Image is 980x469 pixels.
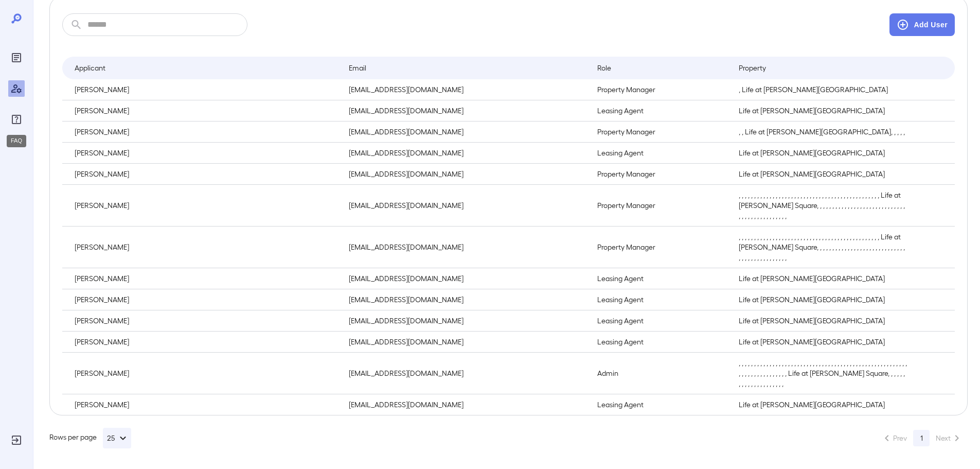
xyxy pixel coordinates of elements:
p: [EMAIL_ADDRESS][DOMAIN_NAME] [349,106,581,116]
nav: pagination navigation [876,430,968,446]
p: [PERSON_NAME] [75,316,332,326]
p: , , , , , , , , , , , , , , , , , , , , , , , , , , , , , , , , , , , , , , , , , , , , , , Life ... [739,232,908,263]
p: [PERSON_NAME] [75,84,332,95]
p: [EMAIL_ADDRESS][DOMAIN_NAME] [349,316,581,326]
button: page 1 [913,430,930,446]
p: [EMAIL_ADDRESS][DOMAIN_NAME] [349,399,581,410]
th: Role [589,57,730,79]
p: [PERSON_NAME] [75,337,332,347]
p: [EMAIL_ADDRESS][DOMAIN_NAME] [349,242,581,252]
th: Applicant [62,57,341,79]
p: [EMAIL_ADDRESS][DOMAIN_NAME] [349,337,581,347]
button: 25 [103,428,131,448]
p: [EMAIL_ADDRESS][DOMAIN_NAME] [349,273,581,284]
p: Life at [PERSON_NAME][GEOGRAPHIC_DATA] [739,399,908,410]
p: [PERSON_NAME] [75,368,332,378]
div: FAQ [8,111,25,128]
p: [PERSON_NAME] [75,294,332,305]
p: Leasing Agent [597,106,722,116]
p: [EMAIL_ADDRESS][DOMAIN_NAME] [349,294,581,305]
p: Admin [597,368,722,378]
th: Property [730,57,916,79]
p: [PERSON_NAME] [75,242,332,252]
p: , , , , , , , , , , , , , , , , , , , , , , , , , , , , , , , , , , , , , , , , , , , , , , , , ,... [739,358,908,389]
p: Life at [PERSON_NAME][GEOGRAPHIC_DATA] [739,316,908,326]
p: [EMAIL_ADDRESS][DOMAIN_NAME] [349,84,581,95]
p: [PERSON_NAME] [75,106,332,116]
div: FAQ [7,135,26,147]
p: Property Manager [597,169,722,179]
p: Leasing Agent [597,273,722,284]
p: [PERSON_NAME] [75,169,332,179]
p: , , , , , , , , , , , , , , , , , , , , , , , , , , , , , , , , , , , , , , , , , , , , , , Life ... [739,190,908,221]
p: Life at [PERSON_NAME][GEOGRAPHIC_DATA] [739,337,908,347]
p: Life at [PERSON_NAME][GEOGRAPHIC_DATA] [739,273,908,284]
p: Leasing Agent [597,399,722,410]
p: [EMAIL_ADDRESS][DOMAIN_NAME] [349,127,581,137]
p: [PERSON_NAME] [75,399,332,410]
table: simple table [62,57,955,415]
p: Life at [PERSON_NAME][GEOGRAPHIC_DATA] [739,106,908,116]
p: Leasing Agent [597,316,722,326]
div: Manage Users [8,80,25,97]
div: Reports [8,49,25,66]
p: [PERSON_NAME] [75,273,332,284]
div: Log Out [8,432,25,448]
p: Leasing Agent [597,294,722,305]
p: [EMAIL_ADDRESS][DOMAIN_NAME] [349,200,581,211]
p: [PERSON_NAME] [75,148,332,158]
div: Rows per page [49,428,131,448]
p: Life at [PERSON_NAME][GEOGRAPHIC_DATA] [739,294,908,305]
p: [PERSON_NAME] [75,127,332,137]
p: , , Life at [PERSON_NAME][GEOGRAPHIC_DATA], , , , , [739,127,908,137]
p: Leasing Agent [597,337,722,347]
p: [EMAIL_ADDRESS][DOMAIN_NAME] [349,148,581,158]
p: [PERSON_NAME] [75,200,332,211]
p: Life at [PERSON_NAME][GEOGRAPHIC_DATA] [739,148,908,158]
p: Property Manager [597,242,722,252]
p: Leasing Agent [597,148,722,158]
p: , Life at [PERSON_NAME][GEOGRAPHIC_DATA] [739,84,908,95]
th: Email [341,57,589,79]
p: Property Manager [597,84,722,95]
p: [EMAIL_ADDRESS][DOMAIN_NAME] [349,169,581,179]
p: [EMAIL_ADDRESS][DOMAIN_NAME] [349,368,581,378]
button: Add User [889,13,955,36]
p: Life at [PERSON_NAME][GEOGRAPHIC_DATA] [739,169,908,179]
p: Property Manager [597,127,722,137]
p: Property Manager [597,200,722,211]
